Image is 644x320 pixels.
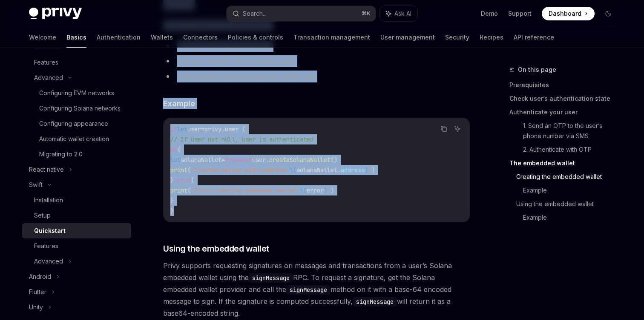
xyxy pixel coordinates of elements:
[509,156,622,170] a: The embedded wallet
[293,27,370,48] a: Transaction management
[170,176,174,184] span: }
[371,166,375,174] span: )
[22,208,131,223] a: Setup
[22,238,131,254] a: Features
[307,187,324,194] span: error
[523,143,622,156] a: 2. Authenticate with OTP
[509,105,622,119] a: Authenticate your user
[29,302,43,312] div: Unity
[163,55,470,67] li: If a user already has a Solana wallet
[34,256,63,266] div: Advanced
[97,27,141,48] a: Authentication
[170,156,181,164] span: let
[243,8,267,19] div: Search...
[181,156,221,164] span: solanaWallet
[39,88,114,98] div: Configuring EVM networks
[22,223,131,238] a: Quickstart
[480,27,503,48] a: Recipes
[290,166,296,174] span: \(
[34,210,51,221] div: Setup
[29,287,46,297] div: Flutter
[22,55,131,70] a: Features
[331,187,334,194] span: )
[225,156,235,164] span: try
[22,85,131,101] a: Configuring EVM networks
[362,10,371,17] span: ⌘ K
[170,197,174,204] span: }
[523,211,622,224] a: Example
[163,71,470,82] li: If the network call to create the wallet fails
[66,27,86,48] a: Basics
[324,187,327,194] span: )
[252,156,269,164] span: user.
[508,9,532,18] a: Support
[22,147,131,162] a: Migrating to 2.0
[34,226,66,236] div: Quickstart
[353,297,397,306] code: signMessage
[228,27,283,48] a: Policies & controls
[523,184,622,197] a: Example
[296,166,341,174] span: solanaWallet.
[221,156,225,164] span: =
[34,73,63,83] div: Advanced
[151,27,173,48] a: Wallets
[29,8,82,20] img: dark logo
[438,123,449,134] button: Copy the contents from the code block
[191,187,300,194] span: "Error creating embedded wallet:
[191,166,290,174] span: "Created wallet with address:
[177,146,181,153] span: {
[445,27,469,48] a: Security
[327,187,331,194] span: "
[300,187,307,194] span: \(
[380,6,417,21] button: Ask AI
[39,149,83,159] div: Migrating to 2.0
[516,170,622,184] a: Creating the embedded wallet
[29,180,43,190] div: Swift
[22,101,131,116] a: Configuring Solana networks
[341,166,365,174] span: address
[22,193,131,208] a: Installation
[29,164,64,175] div: React native
[249,273,293,283] code: signMessage
[452,123,463,134] button: Ask AI
[201,125,204,133] span: =
[39,119,108,129] div: Configuring appearance
[509,92,622,105] a: Check user’s authentication state
[187,125,201,133] span: user
[380,27,435,48] a: User management
[394,9,411,18] span: Ask AI
[518,65,556,75] span: On this page
[170,125,177,133] span: if
[183,27,218,48] a: Connectors
[39,134,109,144] div: Automatic wallet creation
[365,166,368,174] span: )
[39,103,121,113] div: Configuring Solana networks
[170,146,177,153] span: do
[514,27,554,48] a: API reference
[601,7,615,20] button: Toggle dark mode
[523,119,622,143] a: 1. Send an OTP to the user’s phone number via SMS
[542,7,595,20] a: Dashboard
[286,285,331,295] code: signMessage
[187,187,191,194] span: (
[331,156,337,164] span: ()
[170,187,187,194] span: print
[269,156,331,164] span: createSolanaWallet
[177,125,187,133] span: let
[163,243,269,255] span: Using the embedded wallet
[163,98,195,109] span: Example
[235,156,252,164] span: await
[549,9,581,18] span: Dashboard
[368,166,371,174] span: "
[34,57,58,68] div: Features
[191,176,194,184] span: {
[22,131,131,147] a: Automatic wallet creation
[174,176,191,184] span: catch
[227,6,376,21] button: Search...⌘K
[29,27,56,48] a: Welcome
[34,195,63,205] div: Installation
[34,241,58,251] div: Features
[29,272,51,282] div: Android
[170,166,187,174] span: print
[163,260,470,319] span: Privy supports requesting signatures on messages and transactions from a user’s Solana embedded w...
